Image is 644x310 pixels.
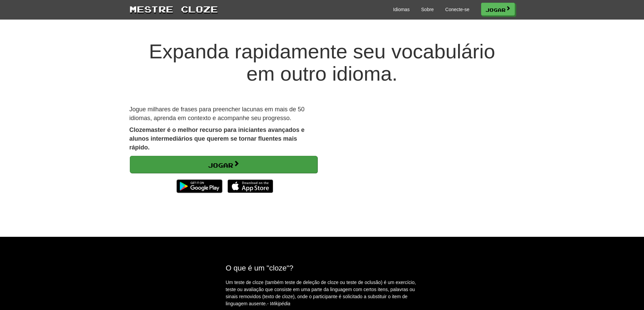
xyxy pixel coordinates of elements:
[393,7,410,12] font: Idiomas
[267,301,290,306] font: - Wikipédia
[226,264,293,272] font: O que é um "cloze"?
[246,62,398,85] font: em outro idioma.
[445,6,470,13] a: Conecte-se
[129,126,305,150] font: Clozemaster é o melhor recurso para iniciantes avançados e alunos intermediários que querem se to...
[149,40,495,63] font: Expanda rapidamente seu vocabulário
[129,106,305,121] font: Jogue milhares de frases para preencher lacunas em mais de 50 idiomas, aprenda em contexto e acom...
[208,162,233,169] font: Jogar
[421,6,434,13] a: Sobre
[485,7,506,12] font: Jogar
[393,6,410,13] a: Idiomas
[421,7,434,12] font: Sobre
[129,3,218,15] a: Mestre Cloze
[130,156,317,173] a: Jogar
[173,176,225,196] img: Disponível no Google Play
[481,3,515,16] a: Jogar
[226,280,416,306] font: Um teste de cloze (também teste de deleção de cloze ou teste de oclusão) é um exercício, teste ou...
[129,4,218,14] font: Mestre Cloze
[228,179,273,193] img: Download_on_the_App_Store_Badge_US-UK_135x40-25178aeef6eb6b83b96f5f2d004eda3bffbb37122de64afbaef7...
[445,7,470,12] font: Conecte-se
